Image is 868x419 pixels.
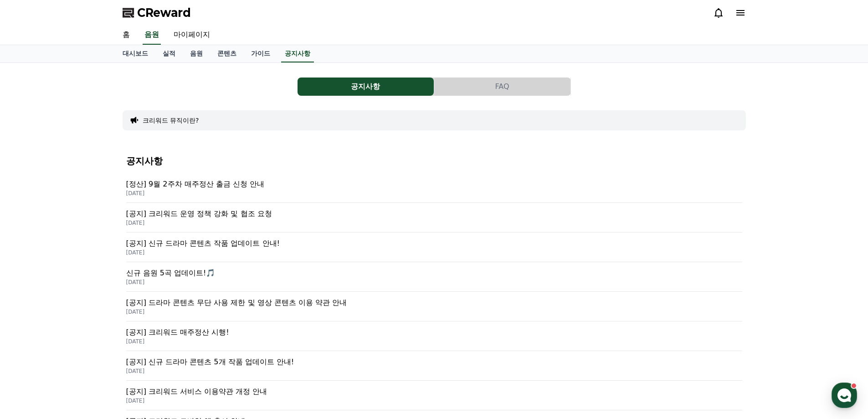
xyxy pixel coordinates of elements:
a: 홈 [115,26,137,45]
p: [정산] 9월 2주차 매주정산 출금 신청 안내 [126,179,742,190]
p: [공지] 신규 드라마 콘텐츠 5개 작품 업데이트 안내! [126,357,742,367]
p: [DATE] [126,308,742,316]
h4: 공지사항 [126,156,742,166]
p: [DATE] [126,279,742,286]
p: [공지] 크리워드 서비스 이용약관 개정 안내 [126,386,742,397]
a: [공지] 크리워드 매주정산 시행! [DATE] [126,321,742,351]
p: [DATE] [126,249,742,256]
p: [DATE] [126,338,742,345]
a: [공지] 드라마 콘텐츠 무단 사용 제한 및 영상 콘텐츠 이용 약관 안내 [DATE] [126,292,742,321]
a: 콘텐츠 [210,45,244,62]
span: 대화 [83,303,94,310]
a: 실적 [155,45,183,62]
a: 음원 [183,45,210,62]
a: [공지] 크리워드 서비스 이용약관 개정 안내 [DATE] [126,381,742,410]
a: 가이드 [244,45,277,62]
p: [공지] 크리워드 운영 정책 강화 및 협조 요청 [126,208,742,219]
a: [정산] 9월 2주차 매주정산 출금 신청 안내 [DATE] [126,173,742,203]
a: CReward [123,5,191,20]
a: 설정 [118,289,175,312]
p: [공지] 크리워드 매주정산 시행! [126,327,742,338]
a: [공지] 크리워드 운영 정책 강화 및 협조 요청 [DATE] [126,203,742,233]
span: 설정 [141,303,152,310]
p: [DATE] [126,397,742,404]
a: 마이페이지 [166,26,217,45]
span: CReward [137,5,191,20]
a: 홈 [3,289,60,312]
span: 홈 [29,303,34,310]
p: [공지] 신규 드라마 콘텐츠 작품 업데이트 안내! [126,238,742,249]
p: [DATE] [126,219,742,227]
a: 대화 [60,289,118,312]
a: 공지사항 [281,45,314,62]
p: [DATE] [126,367,742,375]
a: 신규 음원 5곡 업데이트!🎵 [DATE] [126,262,742,292]
button: 크리워드 뮤직이란? [143,116,199,125]
button: 공지사항 [298,78,434,96]
p: 신규 음원 5곡 업데이트!🎵 [126,268,742,279]
a: [공지] 신규 드라마 콘텐츠 작품 업데이트 안내! [DATE] [126,233,742,262]
button: FAQ [434,78,570,96]
a: 대시보드 [115,45,155,62]
p: [DATE] [126,190,742,197]
a: [공지] 신규 드라마 콘텐츠 5개 작품 업데이트 안내! [DATE] [126,351,742,381]
a: 음원 [143,26,161,45]
p: [공지] 드라마 콘텐츠 무단 사용 제한 및 영상 콘텐츠 이용 약관 안내 [126,297,742,308]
